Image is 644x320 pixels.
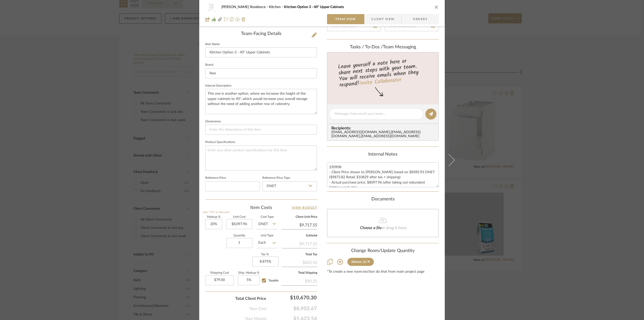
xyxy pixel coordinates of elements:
span: Taxable [268,279,278,282]
div: team Messaging [327,45,439,50]
label: Reference Price [205,177,226,179]
label: Subtotal [282,234,317,237]
label: Item Name [205,43,220,46]
label: Tax % [252,253,278,256]
label: Unit Type [256,234,278,237]
label: Shipping Cost [205,272,234,274]
div: Documents [327,197,439,202]
div: Team-Facing Details [205,31,317,37]
div: $9,717.55 [282,239,317,248]
span: Orders [407,14,433,24]
span: Total Client Price [235,296,266,302]
label: Cost Type [256,216,278,218]
img: 816636b0-314d-409f-b552-82c24d970110_48x40.jpg [205,2,217,12]
label: Total Tax [282,253,317,256]
span: Team View [335,14,356,24]
span: [PERSON_NAME] Residence [221,5,269,9]
label: Total Shipping [282,272,317,274]
button: close [434,5,439,9]
div: Kitchen [351,260,362,264]
span: Kitchen Option 3 - 40" Upper Cabinets [284,5,344,9]
div: Change Room/Update Quantity [327,248,439,254]
a: Invite Collaborator [359,76,402,88]
div: *To create a new room/section do that from main project page [327,270,439,274]
label: Quantity [226,234,252,237]
label: Ship. Markup % [238,272,260,274]
label: Markup % [205,216,222,218]
input: Enter the dimensions of this item [205,125,317,135]
a: View Budget [292,205,317,211]
div: $10,670.30 [269,293,319,303]
div: $90.31 [282,276,317,285]
img: Remove from project [242,17,246,21]
span: Choose a file [360,226,382,230]
span: or drag it here. [382,226,407,230]
div: Internal Notes [327,152,439,157]
span: Client View [371,14,394,24]
div: [EMAIL_ADDRESS][DOMAIN_NAME] , [EMAIL_ADDRESS][DOMAIN_NAME] , [EMAIL_ADDRESS][DOMAIN_NAME] [331,130,436,138]
span: Your Cost [249,306,267,312]
div: (1) [363,260,366,264]
input: Enter Brand [205,68,317,78]
input: Enter Item Name [205,47,317,57]
span: Tasks / To-Dos / [350,45,383,49]
div: Item Costs [205,205,317,211]
span: Recipients: [331,126,436,130]
label: Dimensions [205,120,221,123]
label: Reference Price Type [262,177,290,179]
label: Client Unit Price [282,216,317,218]
label: Internal Description [205,85,231,87]
label: Product Specifications [205,141,235,144]
label: Brand [205,64,213,66]
span: Kitchen [269,5,284,9]
div: $862.43 [282,258,317,267]
span: $8,902.67 [267,306,317,312]
div: Leave yourself a note here or share next steps with your team. You will receive emails when they ... [327,56,439,89]
label: Unit Cost [226,216,252,218]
